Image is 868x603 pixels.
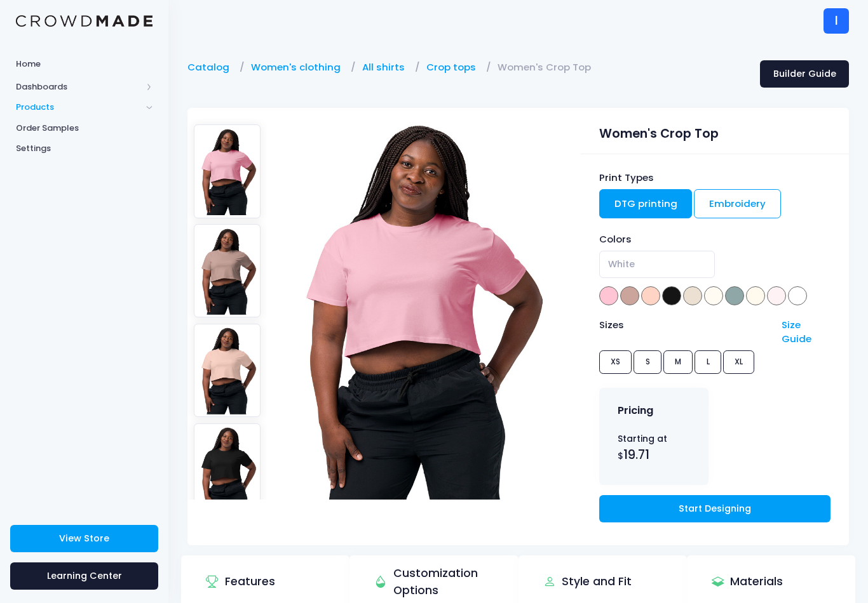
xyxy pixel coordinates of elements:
h4: Pricing [618,404,653,417]
span: 19.71 [623,446,649,463]
a: Catalog [187,60,236,74]
span: Dashboards [16,81,142,93]
a: DTG printing [599,189,693,218]
div: I [824,8,849,34]
a: Women's Crop Top [498,60,597,74]
img: Logo [16,15,153,27]
div: Print Types [599,171,831,185]
a: View Store [10,525,158,552]
div: Women's Crop Top [599,119,831,143]
a: Start Designing [599,495,831,522]
span: Products [16,101,142,114]
span: White [599,251,715,278]
a: All shirts [362,60,411,74]
a: Builder Guide [760,60,849,88]
div: Materials [712,564,783,600]
div: Customization Options [374,564,489,600]
a: Women's clothing [251,60,347,74]
div: Sizes [593,318,776,347]
a: Embroidery [694,189,781,218]
span: View Store [59,532,109,545]
span: Learning Center [47,569,122,582]
div: Starting at $ [618,432,690,464]
span: White [608,258,635,271]
div: Style and Fit [543,564,632,600]
a: Size Guide [782,318,811,345]
span: Order Samples [16,122,153,135]
a: Crop tops [426,60,482,74]
a: Learning Center [10,562,158,590]
span: Settings [16,142,153,155]
div: Colors [599,232,831,246]
span: Home [16,58,153,70]
div: Features [206,564,275,600]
